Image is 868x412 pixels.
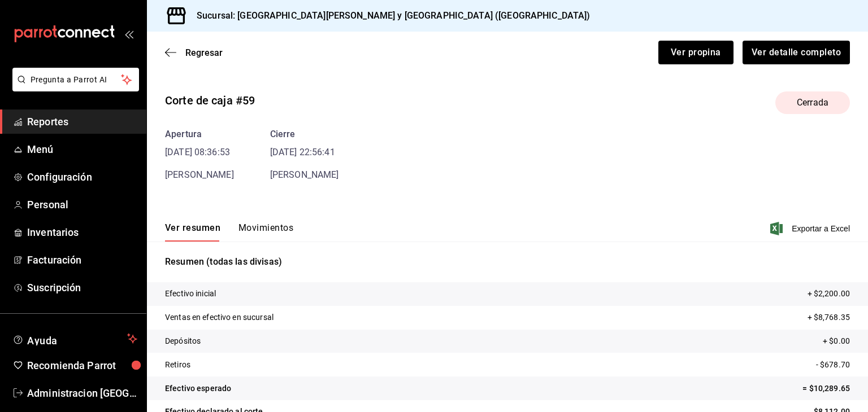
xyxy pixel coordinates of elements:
p: Resumen (todas las divisas) [165,255,850,269]
a: Pregunta a Parrot AI [8,82,139,94]
time: [DATE] 08:36:53 [165,146,234,159]
span: Configuración [27,169,137,185]
span: Suscripción [27,280,137,295]
p: = $10,289.65 [802,383,850,395]
button: Regresar [165,47,223,58]
p: + $0.00 [823,335,850,347]
button: Exportar a Excel [772,222,850,235]
div: Cierre [270,128,339,141]
span: Cerrada [790,96,835,109]
time: [DATE] 22:56:41 [270,146,339,159]
p: + $8,768.35 [808,312,850,323]
span: Facturación [27,252,137,268]
p: Retiros [165,359,190,371]
button: Movimientos [238,222,293,242]
p: Ventas en efectivo en sucursal [165,312,274,323]
p: Efectivo esperado [165,383,231,395]
div: navigation tabs [165,222,293,242]
p: + $2,200.00 [808,288,850,300]
button: Ver detalle completo [743,41,850,64]
span: Ayuda [27,332,123,345]
span: Recomienda Parrot [27,358,137,373]
span: Pregunta a Parrot AI [31,74,121,86]
button: Pregunta a Parrot AI [12,68,139,91]
div: Corte de caja #59 [165,92,255,109]
span: Regresar [185,47,223,58]
p: - $678.70 [816,359,850,371]
div: Apertura [165,128,234,141]
span: Reportes [27,114,137,129]
button: Ver resumen [165,222,220,242]
span: [PERSON_NAME] [165,169,234,180]
button: Ver propina [658,41,734,64]
span: Personal [27,197,137,212]
p: Efectivo inicial [165,288,216,300]
h3: Sucursal: [GEOGRAPHIC_DATA][PERSON_NAME] y [GEOGRAPHIC_DATA] ([GEOGRAPHIC_DATA]) [188,9,591,23]
button: open_drawer_menu [124,29,133,38]
span: Menú [27,142,137,157]
p: Depósitos [165,335,201,347]
span: [PERSON_NAME] [270,169,339,180]
span: Administracion [GEOGRAPHIC_DATA][PERSON_NAME] [27,385,137,401]
span: Inventarios [27,225,137,240]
